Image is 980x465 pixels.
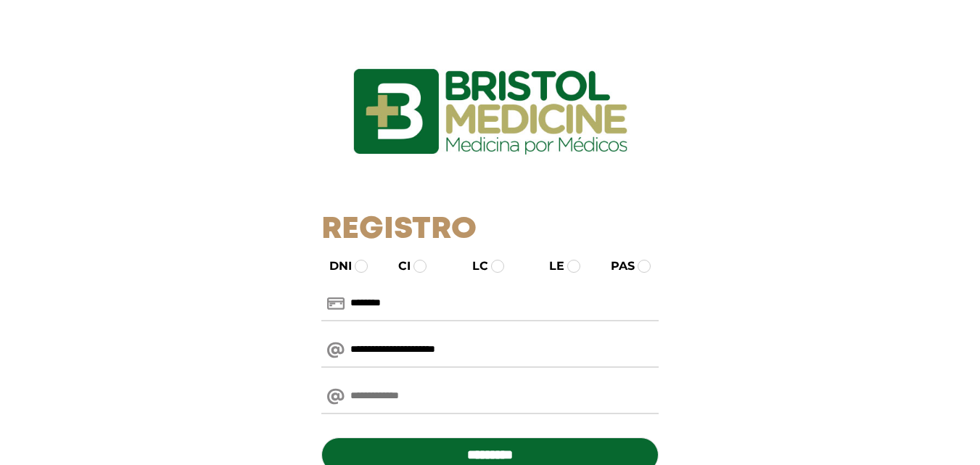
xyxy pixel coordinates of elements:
label: PAS [598,258,635,275]
label: CI [385,258,411,275]
label: LC [459,258,488,275]
h1: Registro [321,212,659,248]
label: LE [536,258,564,275]
img: logo_ingresarbristol.jpg [295,17,686,206]
label: DNI [316,258,352,275]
